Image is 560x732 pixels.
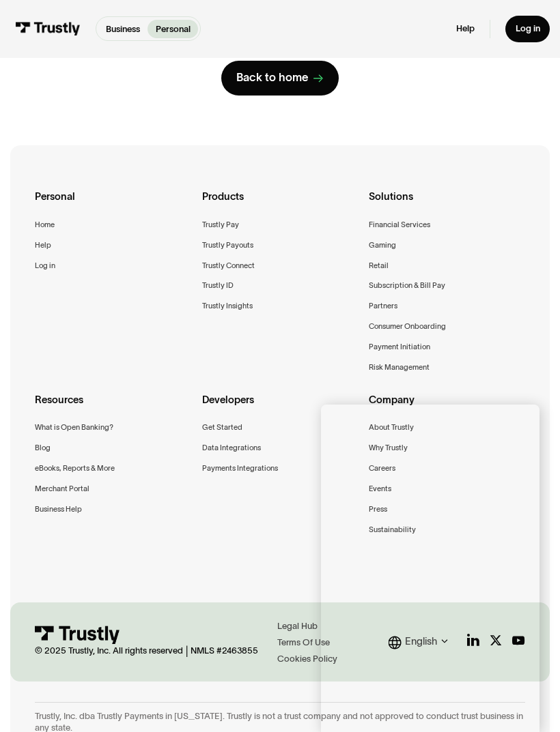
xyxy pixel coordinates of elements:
[236,70,309,85] div: Back to home
[202,259,255,272] a: Trustly Connect
[35,626,120,644] img: Trustly Logo
[202,239,253,252] a: Trustly Payouts
[321,405,540,732] iframe: Chat Window
[35,645,183,657] div: © 2025 Trustly, Inc. All rights reserved
[15,22,81,35] img: Trustly Logo
[369,189,524,218] div: Solutions
[202,189,358,218] div: Products
[35,503,82,516] a: Business Help
[221,61,339,96] a: Back to home
[369,361,430,374] a: Risk Management
[369,279,445,292] a: Subscription & Bill Pay
[35,482,89,495] a: Merchant Portal
[202,279,234,292] a: Trustly ID
[35,259,55,272] a: Log in
[277,653,337,665] div: Cookies Policy
[35,239,51,252] a: Help
[202,441,261,454] a: Data Integrations
[35,421,113,434] a: What is Open Banking?
[202,392,358,421] div: Developers
[35,218,55,231] a: Home
[98,20,148,38] a: Business
[369,239,396,252] a: Gaming
[516,23,540,35] div: Log in
[369,218,430,231] a: Financial Services
[369,259,389,272] a: Retail
[156,23,191,35] p: Personal
[35,392,191,421] div: Resources
[202,421,242,434] a: Get Started
[273,618,321,634] a: Legal Hub
[186,644,188,659] div: |
[202,462,278,475] a: Payments Integrations
[369,320,446,333] a: Consumer Onboarding
[369,392,524,421] div: Company
[273,634,333,650] a: Terms Of Use
[148,20,197,38] a: Personal
[369,340,430,353] a: Payment Initiation
[35,441,51,454] a: Blog
[277,636,330,649] div: Terms Of Use
[35,462,115,475] a: eBooks, Reports & More
[106,23,140,35] p: Business
[35,189,191,218] div: Personal
[505,16,550,42] a: Log in
[202,218,239,231] a: Trustly Pay
[369,299,397,312] a: Partners
[273,650,341,667] a: Cookies Policy
[456,23,475,35] a: Help
[277,620,318,632] div: Legal Hub
[202,299,253,312] a: Trustly Insights
[191,645,258,657] div: NMLS #2463855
